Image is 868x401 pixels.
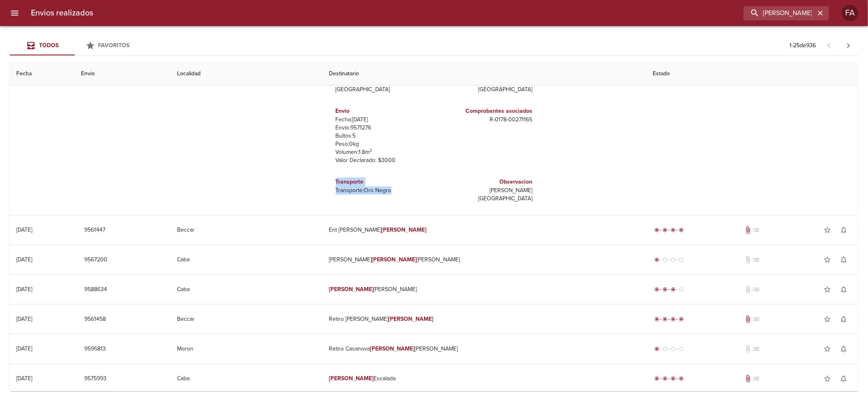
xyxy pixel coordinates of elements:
[322,215,646,245] td: Ent [PERSON_NAME]
[835,252,852,268] button: Activar notificaciones
[81,371,110,386] button: 9575993
[744,226,752,234] span: Tiene documentos adjuntos
[98,42,130,49] span: Favoritos
[31,7,93,20] h6: Envios realizados
[322,62,646,85] th: Destinatario
[171,305,322,334] td: Beccar
[84,225,105,235] span: 9561447
[171,245,322,274] td: Caba
[823,226,831,234] span: star_border
[84,374,107,384] span: 9575993
[679,346,684,351] span: radio_button_unchecked
[389,316,434,322] em: [PERSON_NAME]
[823,345,831,353] span: star_border
[744,285,752,294] span: No tiene documentos adjuntos
[16,226,32,233] div: [DATE]
[789,42,816,50] p: 1 - 25 de 936
[336,177,431,186] h6: Transporte
[679,228,684,232] span: radio_button_checked
[840,256,848,264] span: notifications_none
[171,364,322,393] td: Caba
[671,317,676,322] span: radio_button_checked
[322,245,646,274] td: [PERSON_NAME] [PERSON_NAME]
[336,148,431,156] p: Volumen: 1.8 m
[653,285,685,294] div: En viaje
[823,256,831,264] span: star_border
[752,315,760,323] span: No tiene pedido asociado
[84,314,106,324] span: 9561458
[370,345,415,352] em: [PERSON_NAME]
[84,285,107,295] span: 9588634
[81,223,109,238] button: 9561447
[10,62,74,85] th: Fecha
[662,287,667,292] span: radio_button_checked
[752,256,760,264] span: No tiene pedido asociado
[744,345,752,353] span: No tiene documentos adjuntos
[437,186,533,203] p: [PERSON_NAME] [GEOGRAPHIC_DATA]
[74,62,171,85] th: Envio
[823,375,831,383] span: star_border
[372,256,417,263] em: [PERSON_NAME]
[744,256,752,264] span: No tiene documentos adjuntos
[679,287,684,292] span: radio_button_unchecked
[671,346,676,351] span: radio_button_unchecked
[662,228,667,232] span: radio_button_checked
[662,317,667,322] span: radio_button_checked
[835,311,852,327] button: Activar notificaciones
[171,334,322,364] td: Moron
[336,156,431,164] p: Valor Declarado: $ 3000
[16,256,32,263] div: [DATE]
[16,375,32,382] div: [DATE]
[819,341,835,357] button: Agregar a favoritos
[654,346,659,351] span: radio_button_checked
[81,342,109,357] button: 9595813
[662,376,667,381] span: radio_button_checked
[653,375,685,383] div: Entregado
[671,228,676,232] span: radio_button_checked
[819,41,839,49] span: Pagina anterior
[671,376,676,381] span: radio_button_checked
[752,375,760,383] span: No tiene pedido asociado
[744,315,752,323] span: Tiene documentos adjuntos
[679,376,684,381] span: radio_button_checked
[84,255,107,265] span: 9567200
[835,341,852,357] button: Activar notificaciones
[819,222,835,238] button: Agregar a favoritos
[679,257,684,262] span: radio_button_unchecked
[437,116,533,124] p: R - 0178 - 00271165
[10,36,140,55] div: Tabs Envios
[336,85,431,94] p: [GEOGRAPHIC_DATA]
[329,375,374,382] em: [PERSON_NAME]
[840,285,848,294] span: notifications_none
[322,334,646,364] td: Retiro Casanova [PERSON_NAME]
[171,275,322,304] td: Caba
[653,256,685,264] div: Generado
[842,5,858,21] div: FA
[336,116,431,124] p: Fecha: [DATE]
[752,345,760,353] span: No tiene pedido asociado
[653,226,685,234] div: Entregado
[322,275,646,304] td: [PERSON_NAME]
[752,285,760,294] span: No tiene pedido asociado
[336,124,431,132] p: Envío: 9571276
[654,257,659,262] span: radio_button_checked
[39,42,59,49] span: Todos
[819,311,835,327] button: Agregar a favoritos
[752,226,760,234] span: No tiene pedido asociado
[336,140,431,148] p: Peso: 0 kg
[437,177,533,186] h6: Observacion
[671,287,676,292] span: radio_button_checked
[382,226,427,233] em: [PERSON_NAME]
[81,282,110,297] button: 9588634
[654,228,659,232] span: radio_button_checked
[654,317,659,322] span: radio_button_checked
[823,315,831,323] span: star_border
[654,376,659,381] span: radio_button_checked
[336,107,431,116] h6: Envio
[743,6,815,20] input: buscar
[81,252,111,267] button: 9567200
[322,305,646,334] td: Retiro [PERSON_NAME]
[653,345,685,353] div: Generado
[171,215,322,245] td: Beccar
[84,344,106,354] span: 9595813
